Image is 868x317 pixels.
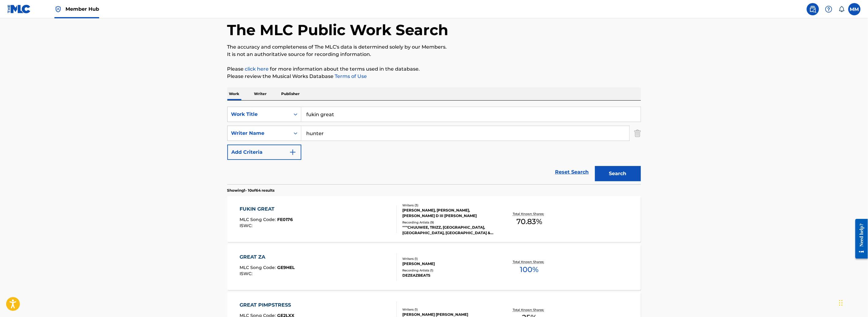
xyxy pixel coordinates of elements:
[240,265,277,270] span: MLC Song Code :
[809,6,817,13] img: search
[231,111,286,118] div: Work Title
[513,212,546,216] p: Total Known Shares:
[403,307,495,312] div: Writers ( 1 )
[227,21,449,39] h1: The MLC Public Work Search
[240,253,295,261] div: GREAT ZA
[240,301,294,309] div: GREAT PIMPSTRESS
[240,205,293,213] div: FUKIN GREAT
[227,107,641,184] form: Search Form
[65,6,99,13] span: Member Hub
[54,6,62,13] img: Top Rightsholder
[403,225,495,236] div: """CHUUWEE, TRIZZ, [GEOGRAPHIC_DATA], [GEOGRAPHIC_DATA], [GEOGRAPHIC_DATA] & [PERSON_NAME], CHUUW...
[837,288,868,317] iframe: Chat Widget
[240,271,254,276] span: ISWC :
[227,73,641,80] p: Please review the Musical Works Database
[280,87,302,100] p: Publisher
[227,145,301,160] button: Add Criteria
[227,51,641,58] p: It is not an authoritative source for recording information.
[227,196,641,242] a: FUKIN GREATMLC Song Code:FE0176ISWC:Writers (3)[PERSON_NAME], [PERSON_NAME], [PERSON_NAME] D III ...
[403,203,495,208] div: Writers ( 3 )
[520,264,539,275] span: 100 %
[227,244,641,290] a: GREAT ZAMLC Song Code:GE9HELISWC:Writers (1)[PERSON_NAME]Recording Artists (1)DEZEAZBEATSTotal Kn...
[252,87,269,100] p: Writer
[227,188,275,193] p: Showing 1 - 10 of 64 results
[403,273,495,278] div: DEZEAZBEATS
[240,217,277,222] span: MLC Song Code :
[227,87,241,100] p: Work
[289,149,296,156] img: 9d2ae6d4665cec9f34b9.svg
[403,208,495,219] div: [PERSON_NAME], [PERSON_NAME], [PERSON_NAME] D III [PERSON_NAME]
[634,126,641,141] img: Delete Criterion
[240,223,254,228] span: ISWC :
[851,214,868,263] iframe: Resource Center
[403,261,495,267] div: [PERSON_NAME]
[513,308,546,312] p: Total Known Shares:
[595,166,641,181] button: Search
[807,3,819,15] a: Public Search
[403,256,495,261] div: Writers ( 1 )
[516,216,542,227] span: 70.83 %
[513,260,546,264] p: Total Known Shares:
[227,43,641,51] p: The accuracy and completeness of The MLC's data is determined solely by our Members.
[227,65,641,73] p: Please for more information about the terms used in the database.
[245,66,269,72] a: click here
[839,294,843,312] div: Drag
[7,5,31,13] img: MLC Logo
[839,6,845,12] div: Notifications
[823,3,835,15] div: Help
[848,3,861,15] div: User Menu
[277,217,293,222] span: FE0176
[825,6,833,13] img: help
[403,220,495,225] div: Recording Artists ( 9 )
[403,268,495,273] div: Recording Artists ( 1 )
[334,73,367,79] a: Terms of Use
[231,130,286,137] div: Writer Name
[552,165,592,179] a: Reset Search
[277,265,295,270] span: GE9HEL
